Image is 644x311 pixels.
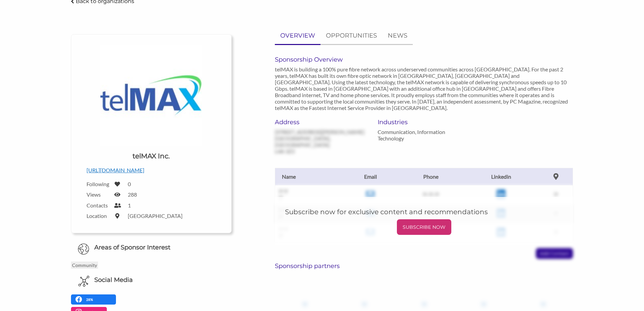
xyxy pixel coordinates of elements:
[275,168,342,185] th: Name
[66,243,237,252] h6: Areas of Sponsor Interest
[87,202,110,208] label: Contacts
[342,168,398,185] th: Email
[326,31,377,41] p: OPPORTUNITIES
[87,191,110,198] label: Views
[87,166,216,175] p: [URL][DOMAIN_NAME]
[128,202,131,208] label: 1
[275,66,573,111] p: telMAX is building a 100% pure fibre network across underserved communities across [GEOGRAPHIC_DA...
[285,207,563,217] h5: Subscribe now for exclusive content and recommendations
[280,31,315,41] p: OVERVIEW
[275,56,573,63] h6: Sponsorship Overview
[100,45,202,146] img: telMAX Logo
[388,31,407,41] p: NEWS
[87,181,110,187] label: Following
[78,276,89,287] img: Social Media Icon
[378,118,470,126] h6: Industries
[400,222,449,232] p: SUBSCRIBE NOW
[128,181,131,187] label: 0
[86,296,95,303] p: 28%
[378,129,470,141] p: Communication, Information Technology
[398,168,463,185] th: Phone
[285,219,563,235] a: SUBSCRIBE NOW
[87,213,110,219] label: Location
[94,276,133,284] h6: Social Media
[275,262,573,270] h6: Sponsorship partners
[275,118,367,126] h6: Address
[128,213,183,219] label: [GEOGRAPHIC_DATA]
[71,262,98,269] p: Community
[128,191,137,198] label: 288
[78,243,89,255] img: Globe Icon
[133,151,170,161] h1: telMAX Inc.
[463,168,539,185] th: Linkedin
